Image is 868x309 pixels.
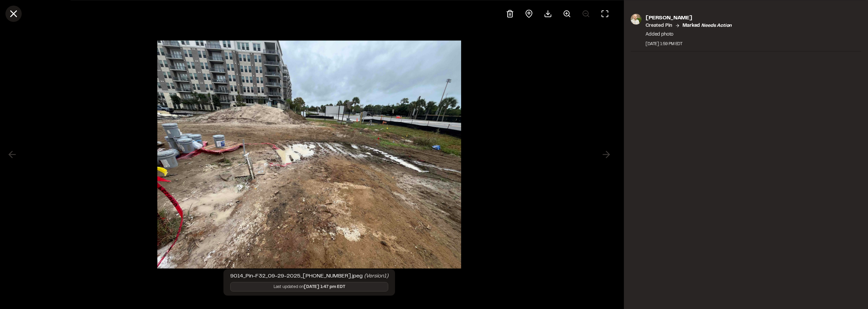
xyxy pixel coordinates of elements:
[597,5,613,22] button: Toggle Fullscreen
[521,5,537,22] div: View pin on map
[559,5,575,22] button: Zoom in
[646,14,732,22] p: [PERSON_NAME]
[683,22,732,29] p: Marked
[646,41,732,47] div: [DATE] 1:59 PM EDT
[631,14,642,24] img: photo
[646,31,732,38] p: Added photo
[157,34,461,275] img: file
[701,23,732,27] em: needs action
[5,5,22,22] button: Close modal
[646,22,672,29] p: Created Pin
